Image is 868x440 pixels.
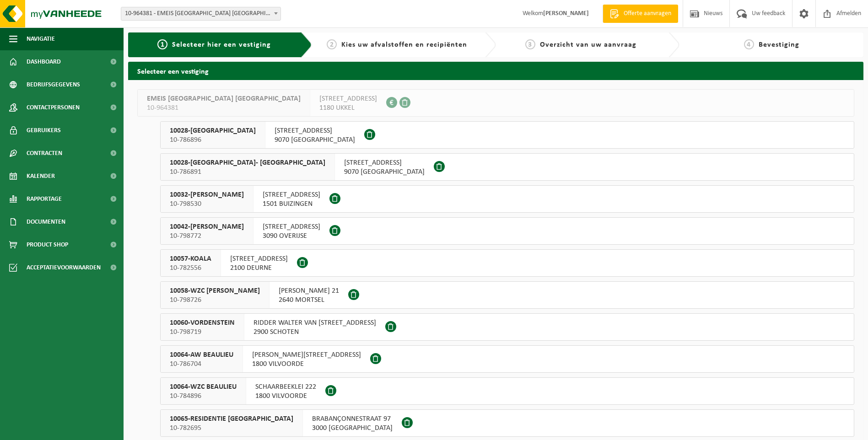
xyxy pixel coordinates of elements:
[170,295,260,305] span: 10-798726
[170,392,237,401] span: 10-784896
[160,185,854,213] button: 10032-[PERSON_NAME] 10-798530 [STREET_ADDRESS]1501 BUIZINGEN
[275,126,355,135] span: [STREET_ADDRESS]
[128,62,863,80] h2: Selecteer een vestiging
[327,39,337,49] span: 2
[312,414,393,424] span: BRABANÇONNESTRAAT 97
[27,96,80,119] span: Contactpersonen
[319,94,377,103] span: [STREET_ADDRESS]
[319,103,377,113] span: 1180 UKKEL
[341,41,467,48] span: Kies uw afvalstoffen en recipiënten
[170,360,233,369] span: 10-786704
[27,188,62,210] span: Rapportage
[744,39,754,49] span: 4
[27,27,55,50] span: Navigatie
[170,126,256,135] span: 10028-[GEOGRAPHIC_DATA]
[230,263,288,273] span: 2100 DEURNE
[160,121,854,149] button: 10028-[GEOGRAPHIC_DATA] 10-786896 [STREET_ADDRESS]9070 [GEOGRAPHIC_DATA]
[170,158,325,167] span: 10028-[GEOGRAPHIC_DATA]- [GEOGRAPHIC_DATA]
[27,165,55,188] span: Kalender
[147,103,301,113] span: 10-964381
[27,210,65,233] span: Documenten
[160,249,854,277] button: 10057-KOALA 10-782556 [STREET_ADDRESS]2100 DEURNE
[160,377,854,405] button: 10064-WZC BEAULIEU 10-784896 SCHAARBEEKLEI 2221800 VILVOORDE
[252,360,361,369] span: 1800 VILVOORDE
[160,153,854,181] button: 10028-[GEOGRAPHIC_DATA]- [GEOGRAPHIC_DATA] 10-786891 [STREET_ADDRESS]9070 [GEOGRAPHIC_DATA]
[170,167,325,177] span: 10-786891
[147,94,301,103] span: EMEIS [GEOGRAPHIC_DATA] [GEOGRAPHIC_DATA]
[543,10,589,17] strong: [PERSON_NAME]
[27,233,68,256] span: Product Shop
[170,327,235,337] span: 10-798719
[170,135,256,145] span: 10-786896
[253,327,376,337] span: 2900 SCHOTEN
[27,142,62,165] span: Contracten
[160,281,854,309] button: 10058-WZC [PERSON_NAME] 10-798726 [PERSON_NAME] 212640 MORTSEL
[170,190,244,199] span: 10032-[PERSON_NAME]
[263,231,320,241] span: 3090 OVERIJSE
[160,409,854,437] button: 10065-RESIDENTIE [GEOGRAPHIC_DATA] 10-782695 BRABANÇONNESTRAAT 973000 [GEOGRAPHIC_DATA]
[263,199,320,209] span: 1501 BUIZINGEN
[759,41,799,48] span: Bevestiging
[312,424,393,433] span: 3000 [GEOGRAPHIC_DATA]
[344,158,425,167] span: [STREET_ADDRESS]
[170,231,244,241] span: 10-798772
[170,222,244,231] span: 10042-[PERSON_NAME]
[170,286,260,295] span: 10058-WZC [PERSON_NAME]
[540,41,636,48] span: Overzicht van uw aanvraag
[27,256,101,279] span: Acceptatievoorwaarden
[275,135,355,145] span: 9070 [GEOGRAPHIC_DATA]
[27,73,80,96] span: Bedrijfsgegevens
[121,7,280,20] span: 10-964381 - EMEIS VLAANDEREN NV - UKKEL
[255,392,316,401] span: 1800 VILVOORDE
[157,39,167,49] span: 1
[255,382,316,392] span: SCHAARBEEKLEI 222
[252,350,361,360] span: [PERSON_NAME][STREET_ADDRESS]
[27,119,61,142] span: Gebruikers
[263,222,320,231] span: [STREET_ADDRESS]
[170,263,211,273] span: 10-782556
[279,295,339,305] span: 2640 MORTSEL
[170,382,237,392] span: 10064-WZC BEAULIEU
[160,217,854,245] button: 10042-[PERSON_NAME] 10-798772 [STREET_ADDRESS]3090 OVERIJSE
[253,318,376,327] span: RIDDER WALTER VAN [STREET_ADDRESS]
[525,39,535,49] span: 3
[172,41,271,48] span: Selecteer hier een vestiging
[170,199,244,209] span: 10-798530
[121,7,281,21] span: 10-964381 - EMEIS VLAANDEREN NV - UKKEL
[621,9,674,18] span: Offerte aanvragen
[230,254,288,263] span: [STREET_ADDRESS]
[160,345,854,373] button: 10064-AW BEAULIEU 10-786704 [PERSON_NAME][STREET_ADDRESS]1800 VILVOORDE
[170,414,293,424] span: 10065-RESIDENTIE [GEOGRAPHIC_DATA]
[170,318,235,327] span: 10060-VORDENSTEIN
[263,190,320,199] span: [STREET_ADDRESS]
[170,424,293,433] span: 10-782695
[170,350,233,360] span: 10064-AW BEAULIEU
[279,286,339,295] span: [PERSON_NAME] 21
[27,50,61,73] span: Dashboard
[170,254,211,263] span: 10057-KOALA
[603,5,678,23] a: Offerte aanvragen
[344,167,425,177] span: 9070 [GEOGRAPHIC_DATA]
[160,313,854,341] button: 10060-VORDENSTEIN 10-798719 RIDDER WALTER VAN [STREET_ADDRESS]2900 SCHOTEN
